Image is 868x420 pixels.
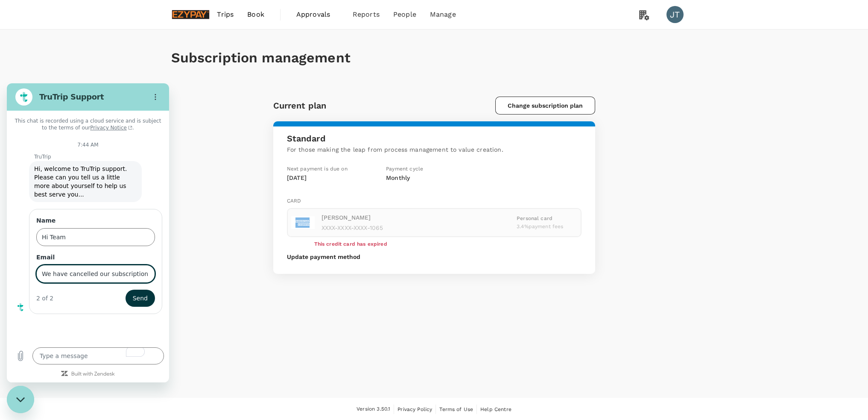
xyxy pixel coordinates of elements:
span: Trips [217,9,234,20]
p: This credit card has expired [314,241,582,248]
button: Send [119,206,148,223]
span: People [393,9,416,20]
label: Email [29,170,148,178]
span: Privacy Policy [397,406,432,412]
iframe: To enrich screen reader interactions, please activate Accessibility in Grammarly extension settings [7,83,169,382]
a: Terms of Use [439,405,473,414]
span: Send [126,210,141,220]
div: JT [666,6,684,23]
span: Version 3.50.1 [357,405,390,414]
img: american_express [291,216,315,229]
div: 2 of 2 [29,211,47,219]
span: Manage [430,9,456,20]
p: Personal card [517,215,563,222]
p: Monthly [386,173,482,182]
label: Name [29,133,148,141]
span: Approvals [296,9,339,20]
span: Next payment is due on [287,166,348,172]
p: [DATE] [287,173,383,182]
h6: Standard [287,132,582,145]
p: [PERSON_NAME] [321,212,383,223]
p: For those making the leap from process management to value creation. [287,145,582,154]
p: Card [287,197,582,205]
span: Reports [353,9,380,20]
h6: Current plan [273,99,327,112]
h1: Subscription management [171,50,697,66]
button: Update payment method [287,253,360,260]
span: Help Centre [480,406,511,412]
span: Payment cycle [386,166,423,172]
p: XXXX-XXXX-XXXX-1065 [321,223,383,233]
span: Book [247,9,264,20]
span: Terms of Use [439,406,473,412]
iframe: To enrich screen reader interactions, please activate Accessibility in Grammarly extension settings [7,386,34,413]
img: Ezypay [171,5,210,24]
button: Change subscription plan [495,97,595,115]
p: 3.4 % payment fees [517,223,563,230]
textarea: To enrich screen reader interactions, please activate Accessibility in Grammarly extension settings [26,264,157,281]
a: Built with Zendesk: Visit the Zendesk website in a new tab [64,288,108,294]
button: Upload file [5,264,22,281]
a: Help Centre [480,405,511,414]
a: Privacy Policy [397,405,432,414]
